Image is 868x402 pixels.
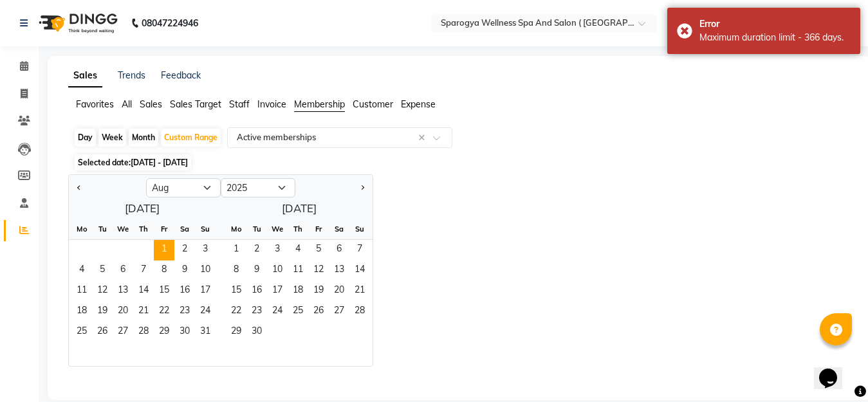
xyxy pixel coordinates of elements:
div: Friday, August 22, 2025 [154,302,174,322]
span: 18 [71,302,92,322]
span: Clear all [418,131,429,145]
span: 24 [195,302,216,322]
span: 8 [226,260,246,281]
select: Select year [221,178,295,197]
div: Sunday, August 17, 2025 [195,281,216,302]
div: Sunday, August 24, 2025 [195,302,216,322]
span: 25 [288,302,308,322]
div: Friday, August 1, 2025 [154,240,174,260]
span: 5 [308,240,329,260]
a: Feedback [161,69,201,81]
span: 1 [226,240,246,260]
span: 20 [329,281,349,302]
div: Thursday, September 18, 2025 [288,281,308,302]
div: Thursday, September 4, 2025 [288,240,308,260]
span: 31 [195,322,216,343]
div: Tuesday, September 23, 2025 [246,302,267,322]
div: Saturday, September 6, 2025 [329,240,349,260]
span: Staff [229,98,250,110]
div: Thursday, August 21, 2025 [133,302,154,322]
span: 29 [154,322,174,343]
div: Th [288,219,308,239]
div: Friday, August 8, 2025 [154,260,174,281]
span: 19 [308,281,329,302]
div: Saturday, August 16, 2025 [174,281,195,302]
span: 21 [349,281,370,302]
div: Sunday, September 21, 2025 [349,281,370,302]
iframe: chat widget [814,351,855,389]
div: Sunday, September 14, 2025 [349,260,370,281]
span: 27 [329,302,349,322]
div: Fr [308,219,329,239]
a: Trends [118,69,145,81]
div: Day [75,129,96,147]
div: Monday, August 18, 2025 [71,302,92,322]
span: 28 [133,322,154,343]
div: Thursday, August 28, 2025 [133,322,154,343]
span: 8 [154,260,174,281]
div: Th [133,219,154,239]
div: Tuesday, September 16, 2025 [246,281,267,302]
span: 9 [174,260,195,281]
div: Saturday, August 2, 2025 [174,240,195,260]
span: 5 [92,260,113,281]
div: Monday, August 4, 2025 [71,260,92,281]
div: Monday, September 1, 2025 [226,240,246,260]
div: Wednesday, September 24, 2025 [267,302,288,322]
span: 10 [267,260,288,281]
b: 08047224946 [142,5,198,41]
span: 11 [288,260,308,281]
div: Saturday, August 23, 2025 [174,302,195,322]
span: 30 [246,322,267,343]
span: Favorites [76,98,114,110]
span: 9 [246,260,267,281]
select: Select month [146,178,221,197]
span: 10 [195,260,216,281]
button: Next month [357,178,367,198]
span: 25 [71,322,92,343]
span: 28 [349,302,370,322]
div: Tuesday, August 26, 2025 [92,322,113,343]
span: Expense [401,98,436,110]
span: 27 [113,322,133,343]
span: 16 [174,281,195,302]
span: Invoice [257,98,286,110]
span: 14 [133,281,154,302]
div: Sa [174,219,195,239]
span: 20 [113,302,133,322]
span: 16 [246,281,267,302]
div: Wednesday, September 3, 2025 [267,240,288,260]
div: Tuesday, August 12, 2025 [92,281,113,302]
div: Mo [226,219,246,239]
span: 6 [329,240,349,260]
span: Sales Target [170,98,221,110]
div: Fr [154,219,174,239]
span: Sales [140,98,162,110]
div: Wednesday, September 17, 2025 [267,281,288,302]
div: Wednesday, August 6, 2025 [113,260,133,281]
div: Monday, September 29, 2025 [226,322,246,343]
span: 3 [195,240,216,260]
span: 13 [113,281,133,302]
span: 17 [267,281,288,302]
div: Monday, August 25, 2025 [71,322,92,343]
div: Thursday, August 14, 2025 [133,281,154,302]
div: Tuesday, September 9, 2025 [246,260,267,281]
div: Saturday, August 9, 2025 [174,260,195,281]
span: 2 [246,240,267,260]
div: Wednesday, September 10, 2025 [267,260,288,281]
div: Wednesday, August 20, 2025 [113,302,133,322]
div: Tu [92,219,113,239]
div: Sunday, August 3, 2025 [195,240,216,260]
div: Tuesday, August 5, 2025 [92,260,113,281]
div: Tuesday, September 30, 2025 [246,322,267,343]
div: Thursday, August 7, 2025 [133,260,154,281]
div: We [267,219,288,239]
div: Friday, September 26, 2025 [308,302,329,322]
div: Tuesday, August 19, 2025 [92,302,113,322]
span: 23 [174,302,195,322]
div: Tuesday, September 2, 2025 [246,240,267,260]
img: logo [33,5,121,41]
span: 4 [288,240,308,260]
div: Friday, September 12, 2025 [308,260,329,281]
